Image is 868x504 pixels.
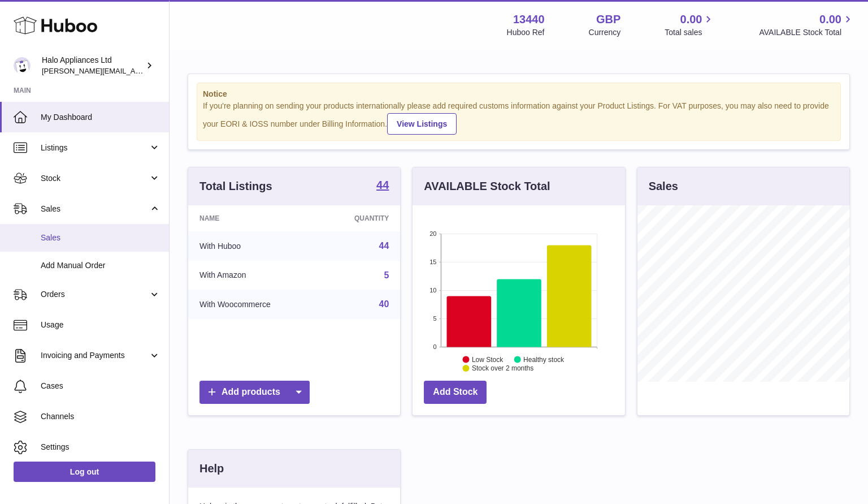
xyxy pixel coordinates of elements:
span: Sales [41,204,149,214]
text: 15 [430,259,437,265]
strong: 13440 [513,12,545,27]
span: 0.00 [680,12,702,27]
span: Usage [41,320,160,330]
a: 5 [384,270,389,280]
span: Cases [41,381,160,391]
a: Log out [14,462,155,482]
a: View Listings [387,113,457,135]
strong: Notice [203,89,835,100]
text: Low Stock [472,355,504,363]
td: With Huboo [188,231,320,261]
th: Quantity [320,205,400,231]
text: 10 [430,287,437,294]
text: 5 [433,315,437,322]
strong: 44 [376,179,389,191]
span: Listings [41,143,149,153]
td: With Woocommerce [188,290,320,319]
span: 0.00 [819,12,841,27]
text: 0 [433,343,437,350]
a: Add Stock [424,381,487,404]
a: 44 [376,179,389,193]
h3: Total Listings [199,179,272,194]
span: Total sales [665,27,715,38]
span: My Dashboard [41,112,160,123]
span: Channels [41,411,160,422]
div: Currency [589,27,621,38]
span: Orders [41,289,149,300]
a: 44 [379,241,389,251]
div: Huboo Ref [507,27,545,38]
h3: Help [199,461,224,476]
a: 0.00 Total sales [665,12,715,38]
span: [PERSON_NAME][EMAIL_ADDRESS][DOMAIN_NAME] [42,66,227,75]
a: Add products [199,381,310,404]
text: Stock over 2 months [472,364,533,372]
td: With Amazon [188,261,320,290]
img: paul@haloappliances.com [14,57,31,74]
span: Invoicing and Payments [41,350,149,361]
th: Name [188,205,320,231]
div: If you're planning on sending your products internationally please add required customs informati... [203,101,835,135]
span: Settings [41,442,160,453]
h3: Sales [649,179,678,194]
a: 40 [379,299,389,309]
span: Add Manual Order [41,260,160,271]
span: AVAILABLE Stock Total [759,27,854,38]
span: Sales [41,232,160,243]
h3: AVAILABLE Stock Total [424,179,550,194]
text: Healthy stock [523,355,565,363]
span: Stock [41,173,149,184]
text: 20 [430,230,437,237]
div: Halo Appliances Ltd [42,55,144,76]
a: 0.00 AVAILABLE Stock Total [759,12,854,38]
strong: GBP [596,12,620,27]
